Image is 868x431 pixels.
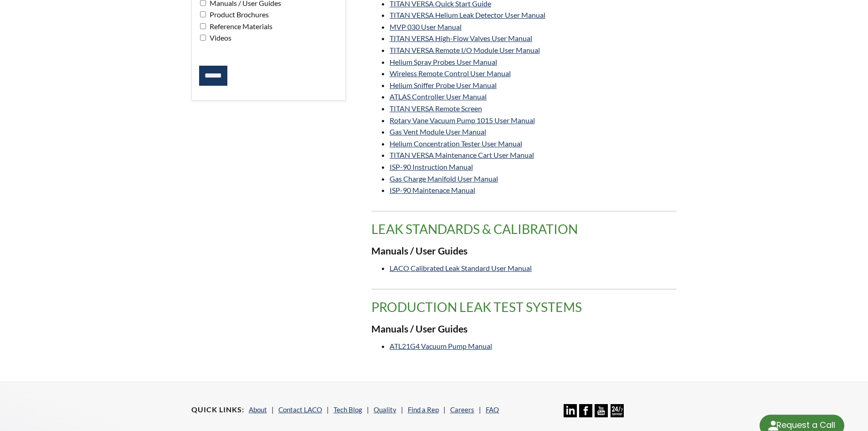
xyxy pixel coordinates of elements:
[390,34,532,42] a: TITAN VERSA High-Flow Valves User Manual
[191,405,244,415] h4: Quick Links
[249,405,267,414] a: About
[278,405,322,414] a: Contact LACO
[200,23,206,29] input: Reference Materials
[207,10,269,19] span: Product Brochures
[611,410,624,419] a: 24/7 Support
[390,10,545,19] a: TITAN VERSA Helium Leak Detector User Manual
[390,174,498,183] a: Gas Charge Manifold User Manual
[390,57,497,66] a: Helium Spray Probes User Manual
[390,46,540,54] a: TITAN VERSA Remote I/O Module User Manual
[207,22,272,31] span: Reference Materials
[200,11,206,17] input: Product Brochures
[390,342,492,350] a: ATL21G4 Vacuum Pump Manual
[390,151,534,159] a: TITAN VERSA Maintenance Cart User Manual
[371,323,677,336] h3: Manuals / User Guides
[334,405,362,414] a: Tech Blog
[390,264,532,272] a: LACO Calibrated Leak Standard User Manual
[390,116,535,125] a: Rotary Vane Vacuum Pump 1015 User Manual
[390,69,511,78] a: Wireless Remote Control User Manual
[371,221,578,237] span: translation missing: en.product_groups.Leak Standards & Calibration
[390,104,482,113] a: TITAN VERSA Remote Screen
[371,299,582,315] span: translation missing: en.product_groups.Production Leak Test Systems
[390,92,487,101] a: ATLAS Controller User Manual
[390,22,462,31] a: MVP 030 User Manual
[374,405,396,414] a: Quality
[390,162,473,171] a: ISP-90 Instruction Manual
[390,139,522,148] a: Helium Concentration Tester User Manual
[207,33,231,42] span: Videos
[611,404,624,417] img: 24/7 Support Icon
[390,127,486,136] a: Gas Vent Module User Manual
[450,405,474,414] a: Careers
[390,81,497,89] a: Helium Sniffer Probe User Manual
[200,35,206,41] input: Videos
[408,405,439,414] a: Find a Rep
[486,405,499,414] a: FAQ
[371,245,677,258] h3: Manuals / User Guides
[390,186,475,194] a: ISP-90 Maintenace Manual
